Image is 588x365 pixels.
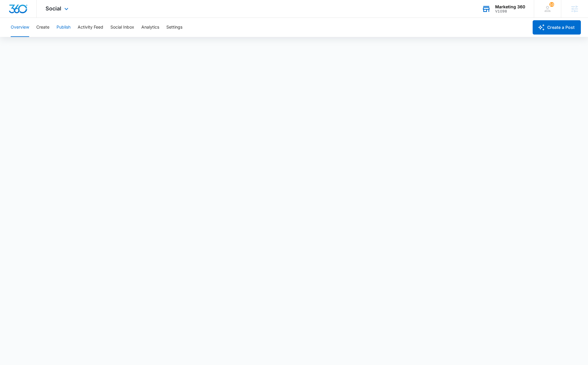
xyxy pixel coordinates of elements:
[57,18,71,37] button: Publish
[533,20,581,35] button: Create a Post
[78,18,103,37] button: Activity Feed
[11,18,29,37] button: Overview
[166,18,182,37] button: Settings
[495,4,525,9] div: account name
[549,2,554,7] span: 10
[495,9,525,13] div: account id
[141,18,159,37] button: Analytics
[110,18,134,37] button: Social Inbox
[549,2,554,7] div: notifications count
[46,5,61,12] span: Social
[36,18,49,37] button: Create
